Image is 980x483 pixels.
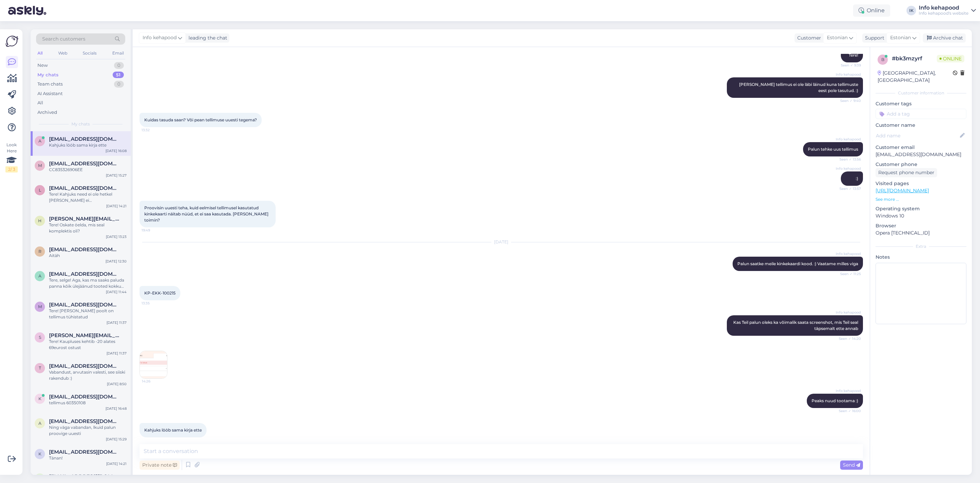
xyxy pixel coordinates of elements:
[49,338,127,351] div: Tere! Kaupluses kehtib -20 alates 69eurost ostust
[106,173,127,178] div: [DATE] 15:27
[140,461,180,470] div: Private note
[38,396,42,401] span: k
[878,70,953,84] div: [GEOGRAPHIC_DATA], [GEOGRAPHIC_DATA]
[37,81,63,88] div: Team chats
[923,33,966,43] div: Archive chat
[835,166,861,171] span: Info kehapood
[39,335,41,340] span: s
[856,176,858,181] span: :)
[42,35,85,43] span: Search customers
[49,449,120,455] span: katlinmikker@gmail.com
[876,196,966,202] p: See more ...
[49,455,127,461] div: Tänan!
[876,122,966,129] p: Customer name
[114,62,124,69] div: 0
[106,289,127,295] div: [DATE] 11:44
[38,138,42,144] span: a
[140,239,863,245] div: [DATE]
[37,90,63,97] div: AI Assistant
[142,301,167,306] span: 13:35
[37,72,59,78] div: My chats
[111,49,125,58] div: Email
[876,132,959,139] input: Add name
[835,271,861,276] span: Seen ✓ 11:25
[49,167,127,173] div: CC835326906EE
[5,35,18,48] img: Askly Logo
[835,388,861,393] span: Info kehapood
[876,187,929,194] a: [URL][DOMAIN_NAME]
[38,163,42,168] span: m
[49,473,120,480] span: ingosiukas30@yahoo.com
[49,394,120,400] span: katrinolesk@gmail.com
[114,81,124,88] div: 0
[876,144,966,151] p: Customer email
[107,351,127,356] div: [DATE] 11:37
[853,4,890,17] div: Online
[105,406,127,411] div: [DATE] 16:48
[144,427,202,433] span: Kahjuks lööb sama kirja ette
[49,424,127,437] div: Ning väga vabandan, lkuid palun proovige uuesti
[49,369,127,381] div: Vabandust, arvutasin valesti, see siiski rakendub :)
[49,185,120,191] span: liina@luxador.ee
[142,228,167,233] span: 19:49
[107,320,127,325] div: [DATE] 11:37
[5,166,18,172] div: 2 / 3
[105,148,127,153] div: [DATE] 16:08
[835,72,861,77] span: Info kehapood
[105,259,127,264] div: [DATE] 12:30
[849,52,858,58] span: Tere!
[140,351,167,378] img: Attachment
[835,63,861,68] span: Seen ✓ 9:39
[49,216,120,222] span: helina.evert@mail.ee
[49,363,120,369] span: tiina.kiik@gmail.com
[38,273,42,278] span: a
[795,34,821,42] div: Customer
[843,462,860,468] span: Send
[876,205,966,212] p: Operating system
[5,142,18,172] div: Look Here
[881,57,884,62] span: b
[38,304,42,309] span: m
[49,308,127,320] div: Tere! [PERSON_NAME] poolt on tellimus tühistatud
[835,186,861,191] span: Seen ✓ 13:57
[49,418,120,424] span: annelimusto@gmail.com
[38,421,42,426] span: a
[49,246,120,253] span: raili.saarmas@gmail.com
[143,34,177,42] span: Info kehapood
[186,34,227,42] div: leading the chat
[835,251,861,256] span: Info kehapood
[733,320,859,331] span: Kas Teil palun oleks ka võimalik saata screenshot, mis Teil seal täpsemalt ette annab
[39,187,41,193] span: l
[38,218,42,223] span: h
[919,5,976,16] a: Info kehapoodInfo kehapood's website
[57,49,69,58] div: Web
[835,336,861,341] span: Seen ✓ 14:20
[49,302,120,308] span: maryh@hot.ee
[827,34,848,42] span: Estonian
[808,147,858,152] span: Palun tehke uus tellimus
[37,62,48,69] div: New
[106,203,127,209] div: [DATE] 14:21
[106,234,127,239] div: [DATE] 13:23
[739,82,859,93] span: [PERSON_NAME] tellimus ei ole läbi läinud kuna tellimuste eest pole tasutud. :)
[38,451,42,456] span: k
[49,332,120,338] span: sandra.sall@mail.ee
[876,100,966,107] p: Customer tags
[876,243,966,250] div: Extra
[106,437,127,442] div: [DATE] 15:29
[49,400,127,406] div: tellimus 60350108
[876,161,966,168] p: Customer phone
[144,205,269,223] span: Proovisin uuesti teha, kuid eelmisel tellimusel kasutatud kinkekaarti näitab nüüd, et ei saa kasu...
[49,161,120,167] span: muahannalattik@gmail.com
[835,408,861,413] span: Seen ✓ 16:00
[835,98,861,103] span: Seen ✓ 9:40
[737,261,858,266] span: Palun saatke meile kinkekaardi kood. :) Vaatame milles viga
[38,249,42,254] span: r
[49,271,120,277] span: arinakene7@gmail.com
[876,254,966,261] p: Notes
[113,72,124,78] div: 51
[49,191,127,203] div: Tere! Kahjuks need ei ole hetkel [PERSON_NAME] ei [PERSON_NAME], kas on veel tulemas
[876,168,937,177] div: Request phone number
[107,381,127,387] div: [DATE] 8:50
[812,398,858,403] span: Peaks nuud tootama :)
